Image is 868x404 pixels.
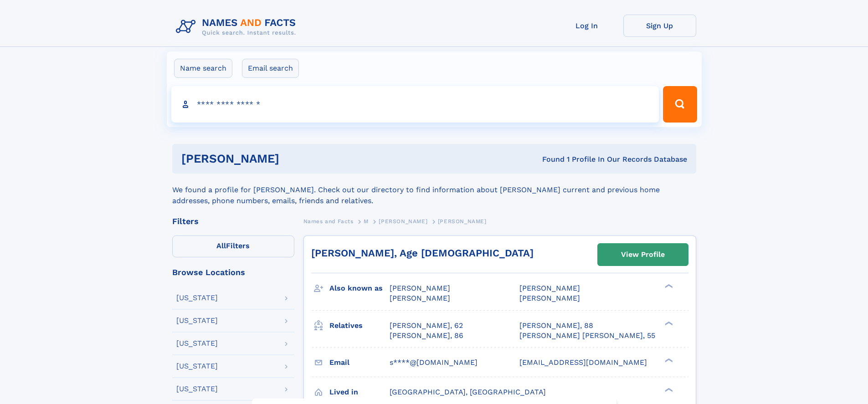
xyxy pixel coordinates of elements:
a: [PERSON_NAME], Age [DEMOGRAPHIC_DATA] [311,247,534,259]
a: [PERSON_NAME], 86 [390,331,463,341]
h3: Lived in [329,384,390,400]
label: Email search [242,59,299,78]
a: Sign Up [623,15,696,37]
a: View Profile [598,244,688,266]
label: Filters [172,235,294,257]
span: [PERSON_NAME] [438,218,487,225]
div: [US_STATE] [176,385,218,393]
span: [PERSON_NAME] [519,294,580,302]
a: Log In [550,15,623,37]
h3: Also known as [329,281,390,296]
div: ❯ [663,357,673,363]
img: Logo Names and Facts [172,15,303,39]
div: Found 1 Profile In Our Records Database [411,154,687,164]
h3: Email [329,355,390,370]
a: Names and Facts [303,215,354,227]
span: [PERSON_NAME] [390,294,450,302]
a: [PERSON_NAME], 88 [519,321,593,331]
span: [GEOGRAPHIC_DATA], [GEOGRAPHIC_DATA] [390,388,546,396]
label: Name search [174,59,232,78]
span: [PERSON_NAME] [379,218,427,225]
span: M [364,218,369,225]
a: M [364,215,369,227]
div: We found a profile for [PERSON_NAME]. Check out our directory to find information about [PERSON_N... [172,174,696,206]
a: [PERSON_NAME] [379,215,427,227]
div: [US_STATE] [176,294,218,302]
span: [PERSON_NAME] [519,284,580,292]
div: ❯ [663,283,673,289]
div: [US_STATE] [176,363,218,370]
h3: Relatives [329,318,390,333]
input: search input [171,86,659,123]
div: ❯ [663,387,673,393]
div: Filters [172,217,294,225]
span: All [216,241,226,250]
a: [PERSON_NAME] [PERSON_NAME], 55 [519,331,655,341]
h1: [PERSON_NAME] [181,153,411,164]
span: [EMAIL_ADDRESS][DOMAIN_NAME] [519,358,647,367]
div: Browse Locations [172,268,294,276]
button: Search Button [663,86,697,123]
div: [US_STATE] [176,317,218,324]
div: View Profile [621,244,665,265]
a: [PERSON_NAME], 62 [390,321,463,331]
div: [US_STATE] [176,340,218,347]
div: ❯ [663,320,673,326]
span: [PERSON_NAME] [390,284,450,292]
